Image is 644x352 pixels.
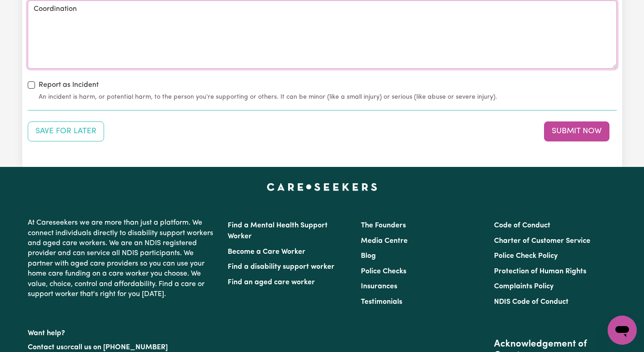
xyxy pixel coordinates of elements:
a: call us on [PHONE_NUMBER] [70,344,168,351]
button: Submit your job report [544,121,609,141]
a: Complaints Policy [494,283,554,290]
a: Charter of Customer Service [494,237,590,245]
small: An incident is harm, or potential harm, to the person you're supporting or others. It can be mino... [39,92,617,102]
a: Insurances [361,283,397,290]
a: Blog [361,252,376,260]
a: Contact us [28,344,64,351]
button: Save your job report [28,121,104,141]
textarea: Coordination [28,0,617,69]
a: Become a Care Worker [228,248,305,256]
a: Find a disability support worker [228,263,334,271]
p: At Careseekers we are more than just a platform. We connect individuals directly to disability su... [28,214,217,303]
a: Police Check Policy [494,252,558,260]
a: Code of Conduct [494,222,550,229]
p: Want help? [28,325,217,338]
a: Careseekers home page [267,183,377,191]
a: Police Checks [361,268,406,275]
label: Report as Incident [39,80,99,91]
a: Find an aged care worker [228,279,315,286]
a: NDIS Code of Conduct [494,298,569,306]
a: The Founders [361,222,406,229]
a: Testimonials [361,298,402,306]
a: Protection of Human Rights [494,268,586,275]
a: Media Centre [361,237,408,245]
a: Find a Mental Health Support Worker [228,222,328,240]
iframe: Button to launch messaging window [608,316,637,345]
